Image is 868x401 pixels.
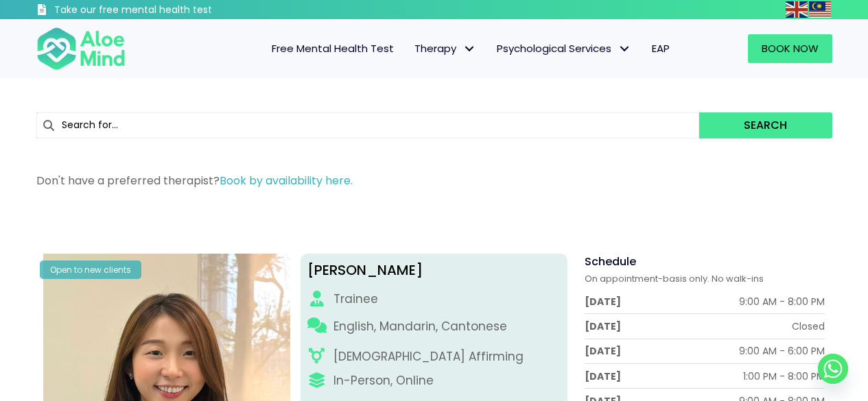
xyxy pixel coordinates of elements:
[615,39,635,59] span: Psychological Services: submenu
[36,173,832,189] p: Don't have a preferred therapist?
[40,260,141,279] div: Open to new clients
[333,348,524,365] div: [DEMOGRAPHIC_DATA] Affirming
[818,354,848,384] a: Whatsapp
[36,112,700,138] input: Search for...
[404,34,486,63] a: TherapyTherapy: submenu
[486,34,642,63] a: Psychological ServicesPsychological Services: submenu
[739,344,825,358] div: 9:00 AM - 6:00 PM
[809,1,832,17] a: Malay
[497,41,631,56] span: Psychological Services
[272,41,394,56] span: Free Mental Health Test
[261,34,404,63] a: Free Mental Health Test
[36,26,126,71] img: Aloe mind Logo
[739,295,825,308] div: 9:00 AM - 8:00 PM
[809,1,831,18] img: ms
[585,295,621,308] div: [DATE]
[786,1,809,17] a: English
[414,41,476,56] span: Therapy
[54,3,285,17] h3: Take our free mental health test
[333,291,378,308] div: Trainee
[585,369,621,383] div: [DATE]
[786,1,808,18] img: en
[333,318,507,335] p: English, Mandarin, Cantonese
[460,39,480,59] span: Therapy: submenu
[143,34,680,63] nav: Menu
[585,319,621,333] div: [DATE]
[36,3,285,19] a: Take our free mental health test
[585,272,764,285] span: On appointment-basis only. No walk-ins
[748,34,832,63] a: Book Now
[585,254,636,269] span: Schedule
[220,173,353,189] a: Book by availability here.
[792,319,825,333] div: Closed
[307,260,561,280] div: [PERSON_NAME]
[585,344,621,358] div: [DATE]
[333,372,434,389] div: In-Person, Online
[642,34,680,63] a: EAP
[743,369,825,383] div: 1:00 PM - 8:00 PM
[699,112,832,138] button: Search
[762,41,819,56] span: Book Now
[652,41,670,56] span: EAP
